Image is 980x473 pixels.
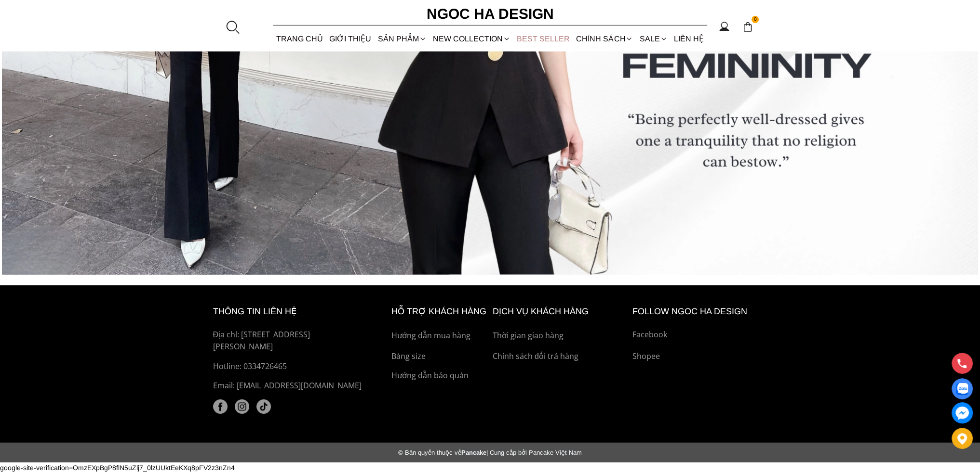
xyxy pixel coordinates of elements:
[213,399,228,414] a: facebook (1)
[514,26,573,51] a: BEST SELLER
[391,370,488,382] a: Hướng dẫn bảo quản
[398,449,461,456] span: © Bản quyền thuộc về
[573,26,636,51] div: Chính sách
[742,22,753,32] img: img-CART-ICON-ksit0nf1
[391,305,488,319] h6: hỗ trợ khách hàng
[375,26,430,51] div: SẢN PHẨM
[636,26,671,51] a: SALE
[213,305,369,319] h6: thông tin liên hệ
[952,402,973,423] a: messenger
[273,26,326,51] a: TRANG CHỦ
[213,329,369,353] p: Địa chỉ: [STREET_ADDRESS][PERSON_NAME]
[952,378,973,399] a: Display image
[956,383,968,395] img: Display image
[493,350,628,363] a: Chính sách đổi trả hàng
[430,26,513,51] a: NEW COLLECTION
[486,449,582,456] span: | Cung cấp bởi Pancake Việt Nam
[256,399,271,414] a: tiktok
[493,330,628,342] a: Thời gian giao hàng
[493,305,628,319] h6: Dịch vụ khách hàng
[632,350,767,363] a: Shopee
[235,399,249,414] img: instagram
[204,449,777,456] div: Pancake
[632,305,767,319] h6: Follow ngoc ha Design
[752,16,759,24] span: 0
[391,330,488,342] a: Hướng dẫn mua hàng
[326,26,375,51] a: GIỚI THIỆU
[671,26,707,51] a: LIÊN HỆ
[391,350,488,363] a: Bảng size
[213,380,369,392] p: Email: [EMAIL_ADDRESS][DOMAIN_NAME]
[418,2,563,26] a: Ngoc Ha Design
[213,360,369,373] a: Hotline: 0334726465
[632,329,767,341] a: Facebook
